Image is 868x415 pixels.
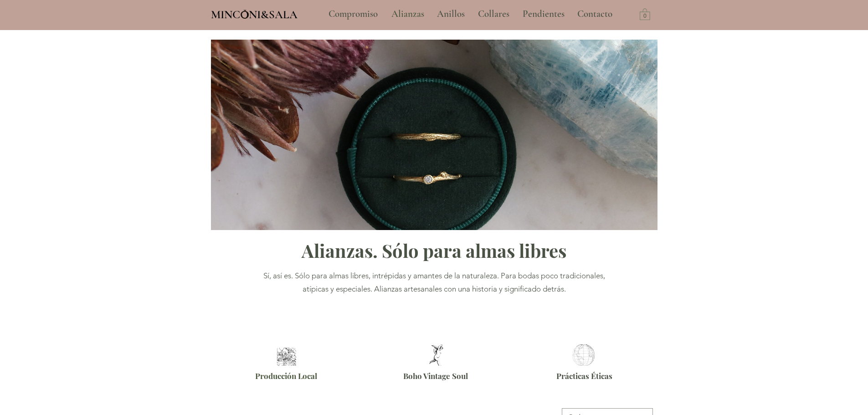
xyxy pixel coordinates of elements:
[211,6,298,21] a: MINCONI&SALA
[643,13,647,20] text: 0
[302,238,566,262] span: Alianzas. Sólo para almas libres
[385,3,430,26] a: Alianzas
[473,3,514,26] p: Collares
[322,3,385,26] a: Compromiso
[516,3,570,26] a: Pendientes
[422,344,450,366] img: Alianzas Boho Barcelona
[573,3,617,26] p: Contacto
[304,3,637,26] nav: Sitio
[570,344,597,366] img: Alianzas éticas
[211,8,298,21] span: MINCONI&SALA
[274,348,298,366] img: Alianzas artesanales Barcelona
[255,371,317,381] span: Producción Local
[241,10,249,19] img: Minconi Sala
[432,3,469,26] p: Anillos
[471,3,516,26] a: Collares
[570,3,620,26] a: Contacto
[263,271,605,293] span: Sí, así es. Sólo para almas libres, intrépidas y amantes de la naturaleza. Para bodas poco tradic...
[640,8,650,20] a: Carrito con 0 ítems
[387,3,429,26] p: Alianzas
[556,371,612,381] span: Prácticas Éticas
[430,3,471,26] a: Anillos
[211,40,657,230] img: Alianzas Inspiradas en la Naturaleza Minconi Sala
[403,371,468,381] span: Boho Vintage Soul
[324,3,382,26] p: Compromiso
[518,3,569,26] p: Pendientes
